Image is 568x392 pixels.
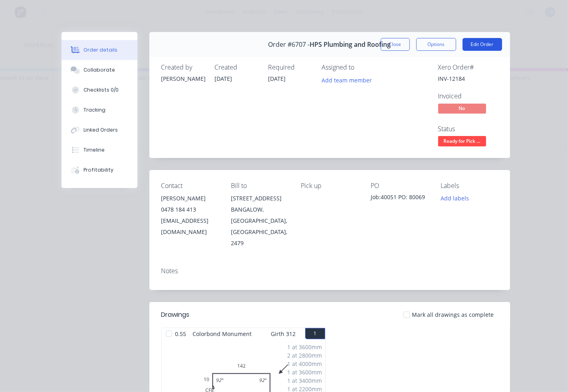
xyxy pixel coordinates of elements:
[161,193,218,238] div: [PERSON_NAME]0478 184 413[EMAIL_ADDRESS][DOMAIN_NAME]
[161,74,205,83] div: [PERSON_NAME]
[62,160,137,180] button: Profitability
[438,104,486,114] span: No
[441,182,498,190] div: Labels
[322,64,402,71] div: Assigned to
[231,204,288,249] div: BANGALOW, [GEOGRAPHIC_DATA], [GEOGRAPHIC_DATA], 2479
[371,182,428,190] div: PO
[438,64,498,71] div: Xero Order #
[310,41,391,48] span: HPS Plumbing and Roofing
[83,46,117,54] div: Order details
[62,40,137,60] button: Order details
[83,126,118,134] div: Linked Orders
[83,146,105,154] div: Timeline
[416,38,456,51] button: Options
[161,182,218,190] div: Contact
[161,204,218,215] div: 0478 184 413
[83,106,105,114] div: Tracking
[287,351,322,360] div: 2 at 2800mm
[62,120,137,140] button: Linked Orders
[83,86,119,94] div: Checklists 0/0
[161,215,218,238] div: [EMAIL_ADDRESS][DOMAIN_NAME]
[83,66,115,74] div: Collaborate
[271,328,296,340] span: Girth 312
[215,75,232,82] span: [DATE]
[62,80,137,100] button: Checklists 0/0
[438,136,486,146] span: Ready for Pick ...
[161,310,190,320] div: Drawings
[305,328,325,339] button: 1
[161,267,498,275] div: Notes
[287,368,322,376] div: 1 at 3600mm
[317,74,376,85] button: Add team member
[231,193,288,249] div: [STREET_ADDRESS]BANGALOW, [GEOGRAPHIC_DATA], [GEOGRAPHIC_DATA], 2479
[268,41,310,48] span: Order #6707 -
[436,193,473,204] button: Add labels
[438,125,498,133] div: Status
[231,193,288,204] div: [STREET_ADDRESS]
[83,166,113,174] div: Profitability
[287,360,322,368] div: 1 at 4000mm
[62,140,137,160] button: Timeline
[215,64,259,71] div: Created
[381,38,410,51] button: Close
[412,310,494,319] span: Mark all drawings as complete
[463,38,502,51] button: Edit Order
[301,182,358,190] div: Pick up
[161,193,218,204] div: [PERSON_NAME]
[438,92,498,100] div: Invoiced
[62,60,137,80] button: Collaborate
[287,343,322,351] div: 1 at 3600mm
[438,74,498,83] div: INV-12184
[268,75,286,82] span: [DATE]
[161,64,205,71] div: Created by
[172,328,190,340] span: 0.55
[268,64,312,71] div: Required
[190,328,255,340] span: Colorbond Monument
[287,376,322,385] div: 1 at 3400mm
[62,100,137,120] button: Tracking
[371,193,428,204] div: Job:40051 PO: 80069
[322,74,376,85] button: Add team member
[438,136,486,148] button: Ready for Pick ...
[231,182,288,190] div: Bill to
